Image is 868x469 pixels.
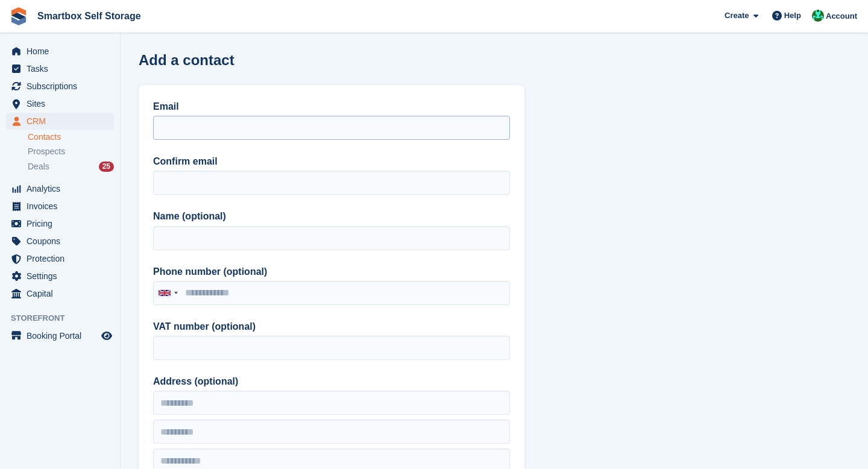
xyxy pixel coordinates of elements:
[27,198,99,215] span: Invoices
[99,329,114,343] a: Preview store
[27,95,99,112] span: Sites
[153,99,510,114] label: Email
[11,312,120,324] span: Storefront
[27,113,99,130] span: CRM
[153,374,510,389] label: Address (optional)
[6,78,114,95] a: menu
[6,285,114,302] a: menu
[826,10,857,22] span: Account
[27,60,99,77] span: Tasks
[812,10,824,22] img: Elinor Shepherd
[153,319,510,334] label: VAT number (optional)
[28,145,114,158] a: Prospects
[153,265,510,279] label: Phone number (optional)
[139,52,234,68] h1: Add a contact
[6,198,114,215] a: menu
[27,327,99,344] span: Booking Portal
[6,60,114,77] a: menu
[6,113,114,130] a: menu
[6,327,114,344] a: menu
[27,180,99,197] span: Analytics
[28,161,49,172] span: Deals
[784,10,801,22] span: Help
[27,78,99,95] span: Subscriptions
[27,268,99,285] span: Settings
[154,282,181,304] div: United Kingdom: +44
[27,250,99,267] span: Protection
[6,233,114,250] a: menu
[6,43,114,60] a: menu
[725,10,749,22] span: Create
[6,250,114,267] a: menu
[6,215,114,232] a: menu
[27,233,99,250] span: Coupons
[28,160,114,173] a: Deals 25
[99,162,114,172] div: 25
[153,209,510,224] label: Name (optional)
[33,6,146,26] a: Smartbox Self Storage
[28,146,65,157] span: Prospects
[6,95,114,112] a: menu
[6,180,114,197] a: menu
[28,131,114,143] a: Contacts
[27,285,99,302] span: Capital
[153,154,510,169] label: Confirm email
[6,268,114,285] a: menu
[27,43,99,60] span: Home
[10,7,28,25] img: stora-icon-8386f47178a22dfd0bd8f6a31ec36ba5ce8667c1dd55bd0f319d3a0aa187defe.svg
[27,215,99,232] span: Pricing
